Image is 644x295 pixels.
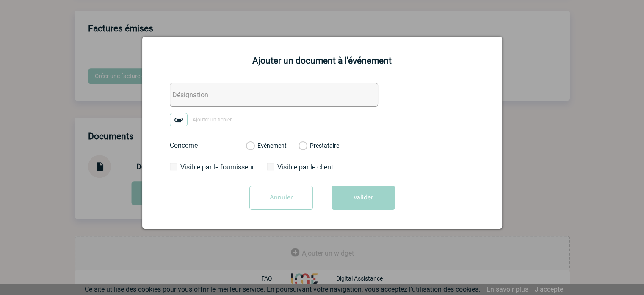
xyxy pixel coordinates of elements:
span: Ajouter un fichier [193,117,232,123]
button: Valider [332,186,395,210]
label: Evénement [246,142,254,150]
label: Concerne [170,141,238,149]
label: Visible par le client [267,163,345,171]
label: Visible par le fournisseur [170,163,248,171]
h2: Ajouter un document à l'événement [153,56,492,66]
input: Annuler [249,186,313,210]
input: Désignation [170,83,378,107]
label: Prestataire [299,142,307,150]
